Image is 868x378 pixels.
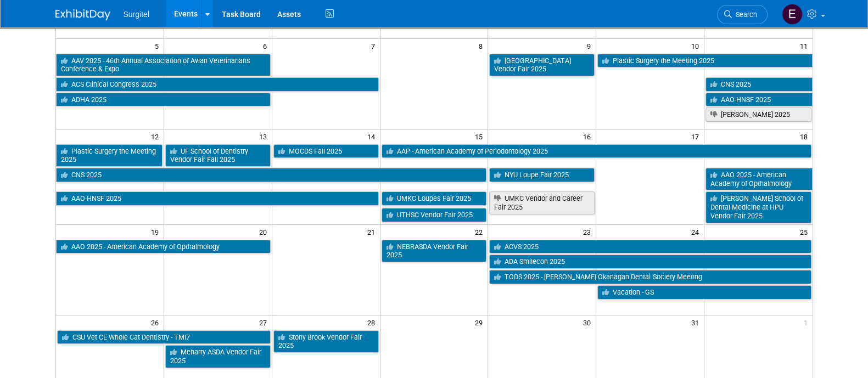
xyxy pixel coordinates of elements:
a: AAP - American Academy of Periodontology 2025 [382,144,811,159]
a: AAO-HNSF 2025 [56,191,379,206]
a: ADHA 2025 [56,93,271,107]
a: UF School of Dentistry Vendor Fair Fall 2025 [165,144,271,167]
span: 28 [366,315,380,329]
a: CNS 2025 [56,168,487,182]
span: Surgitel [124,10,149,19]
a: Meharry ASDA Vendor Fair 2025 [165,345,271,368]
a: MOCDS Fall 2025 [273,144,379,159]
span: 1 [803,315,813,329]
a: CNS 2025 [705,77,812,92]
span: 20 [258,225,272,239]
span: 5 [154,39,164,53]
a: UTHSC Vendor Fair 2025 [382,208,487,222]
span: 14 [366,129,380,143]
span: 9 [586,39,596,53]
a: AAO-HNSF 2025 [705,93,812,107]
span: 11 [799,39,813,53]
span: Search [732,10,757,19]
a: TODS 2025 - [PERSON_NAME] Okanagan Dental Society Meeting [489,270,811,284]
span: 26 [150,315,164,329]
a: ADA Smilecon 2025 [489,255,811,269]
span: 31 [690,315,704,329]
a: Plastic Surgery the Meeting 2025 [56,144,163,167]
span: 17 [690,129,704,143]
a: [PERSON_NAME] School of Dental Medicine at HPU Vendor Fair 2025 [705,191,811,223]
a: AAO 2025 - American Academy of Opthalmology [705,168,812,190]
span: 18 [799,129,813,143]
a: Vacation - GS [597,285,811,300]
img: ExhibitDay [55,9,110,20]
a: AAV 2025 - 46th Annual Association of Avian Veterinarians Conference & Expo [56,54,271,76]
span: 30 [582,315,596,329]
span: 22 [474,225,488,239]
a: Plastic Surgery the Meeting 2025 [597,54,812,68]
span: 25 [799,225,813,239]
span: 16 [582,129,596,143]
span: 27 [258,315,272,329]
a: ACS Clinical Congress 2025 [56,77,379,92]
a: Search [717,5,768,24]
span: 21 [366,225,380,239]
span: 29 [474,315,488,329]
a: AAO 2025 - American Academy of Opthalmology [56,240,271,254]
a: ACVS 2025 [489,240,811,254]
a: [PERSON_NAME] 2025 [705,108,811,122]
a: NEBRASDA Vendor Fair 2025 [382,240,487,262]
a: Stony Brook Vendor Fair 2025 [273,330,379,353]
span: 8 [478,39,488,53]
span: 12 [150,129,164,143]
a: UMKC Vendor and Career Fair 2025 [489,191,595,214]
a: [GEOGRAPHIC_DATA] Vendor Fair 2025 [489,54,595,76]
a: CSU Vet CE Whole Cat Dentistry - TMI7 [57,330,271,345]
span: 7 [370,39,380,53]
span: 15 [474,129,488,143]
a: NYU Loupe Fair 2025 [489,168,595,182]
a: UMKC Loupes Fair 2025 [382,191,487,206]
span: 10 [690,39,704,53]
span: 6 [262,39,272,53]
span: 19 [150,225,164,239]
span: 23 [582,225,596,239]
span: 13 [258,129,272,143]
img: Event Coordinator [782,4,803,25]
span: 24 [690,225,704,239]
